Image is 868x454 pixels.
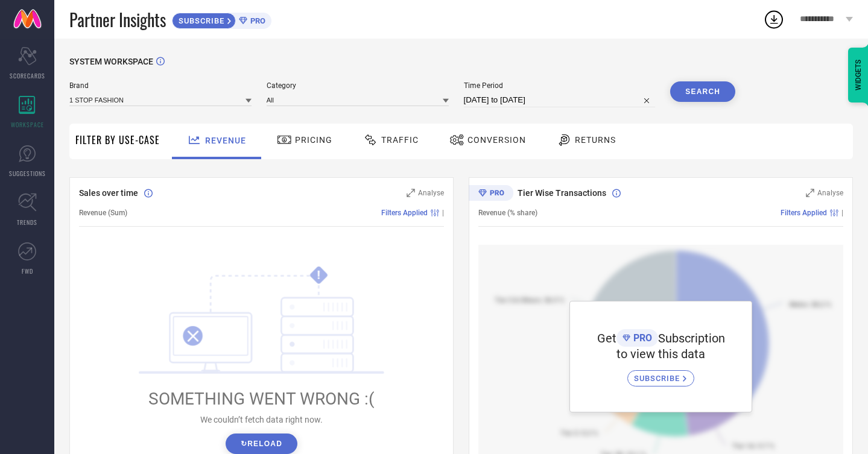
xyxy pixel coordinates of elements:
[442,209,444,217] span: |
[22,266,33,276] span: FWD
[616,347,705,361] span: to view this data
[10,71,45,80] span: SCORECARDS
[575,135,616,145] span: Returns
[478,209,537,217] span: Revenue (% share)
[79,209,127,217] span: Revenue (Sum)
[658,331,725,345] span: Subscription
[464,93,656,107] input: Select time period
[17,218,37,227] span: TRENDS
[464,81,656,90] span: Time Period
[200,415,323,424] span: We couldn’t fetch data right now.
[247,16,265,25] span: PRO
[69,57,153,66] span: SYSTEM WORKSPACE
[469,185,513,203] div: Premium
[518,188,606,198] span: Tier Wise Transactions
[148,389,375,409] span: SOMETHING WENT WRONG :(
[841,209,843,217] span: |
[205,136,246,145] span: Revenue
[173,16,227,25] span: SUBSCRIBE
[172,10,271,29] a: SUBSCRIBEPRO
[781,209,827,217] span: Filters Applied
[817,189,843,197] span: Analyse
[381,209,428,217] span: Filters Applied
[467,135,526,145] span: Conversion
[381,135,419,145] span: Traffic
[418,189,444,197] span: Analyse
[69,81,252,90] span: Brand
[630,332,652,344] span: PRO
[597,331,616,345] span: Get
[11,120,44,129] span: WORKSPACE
[627,361,694,386] a: SUBSCRIBE
[9,169,46,178] span: SUGGESTIONS
[75,133,160,147] span: Filter By Use-Case
[806,189,814,197] svg: Zoom
[407,189,415,197] svg: Zoom
[69,7,166,32] span: Partner Insights
[317,268,320,282] tspan: !
[634,374,683,383] span: SUBSCRIBE
[226,434,297,454] button: ↻Reload
[670,81,735,102] button: Search
[79,188,138,198] span: Sales over time
[267,81,449,90] span: Category
[763,8,785,30] div: Open download list
[295,135,332,145] span: Pricing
